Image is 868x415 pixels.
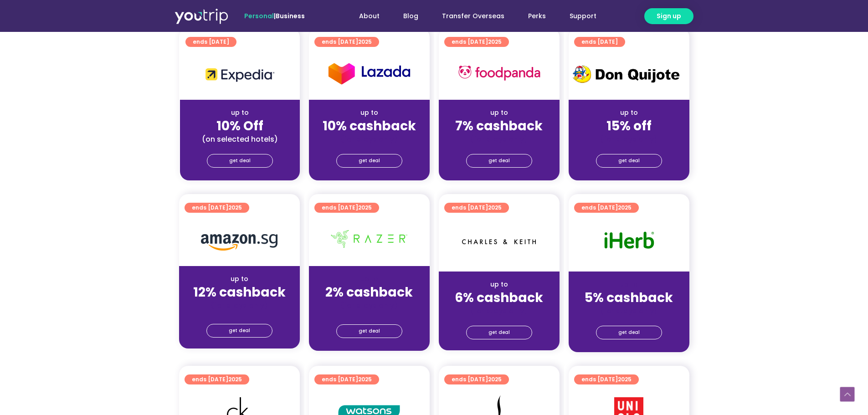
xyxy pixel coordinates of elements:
[488,38,502,46] span: 2025
[574,203,639,213] a: ends [DATE]2025
[244,11,274,20] span: Personal
[187,108,293,118] div: up to
[206,324,272,338] a: get deal
[596,154,662,168] a: get deal
[618,375,632,383] span: 2025
[574,37,625,47] a: ends [DATE]
[323,117,416,135] strong: 10% cashback
[488,375,502,383] span: 2025
[516,8,558,25] a: Perks
[576,108,682,118] div: up to
[391,8,430,25] a: Blog
[452,203,502,213] span: ends [DATE]
[358,375,372,383] span: 2025
[186,301,293,310] div: (for stays only)
[359,325,380,338] span: get deal
[446,306,552,316] div: (for stays only)
[488,326,510,339] span: get deal
[336,154,402,168] a: get deal
[192,203,242,213] span: ends [DATE]
[347,8,391,25] a: About
[581,203,632,213] span: ends [DATE]
[316,134,422,144] div: (for stays only)
[574,374,639,384] a: ends [DATE]2025
[207,154,273,168] a: get deal
[322,203,372,213] span: ends [DATE]
[466,154,532,168] a: get deal
[358,38,372,46] span: 2025
[359,154,380,167] span: get deal
[644,8,693,24] a: Sign up
[446,280,552,289] div: up to
[488,204,502,211] span: 2025
[596,326,662,339] a: get deal
[358,204,372,211] span: 2025
[446,134,552,144] div: (for stays only)
[185,203,249,213] a: ends [DATE]2025
[325,283,413,301] strong: 2% cashback
[193,37,229,47] span: ends [DATE]
[558,8,608,25] a: Support
[228,375,242,383] span: 2025
[322,374,372,384] span: ends [DATE]
[581,374,632,384] span: ends [DATE]
[314,37,379,47] a: ends [DATE]2025
[452,37,502,47] span: ends [DATE]
[618,154,640,167] span: get deal
[618,204,632,211] span: 2025
[316,108,422,118] div: up to
[455,117,543,135] strong: 7% cashback
[192,374,242,384] span: ends [DATE]
[187,134,293,144] div: (on selected hotels)
[576,134,682,144] div: (for stays only)
[444,37,509,47] a: ends [DATE]2025
[229,324,250,337] span: get deal
[581,37,618,47] span: ends [DATE]
[452,374,502,384] span: ends [DATE]
[576,280,682,289] div: up to
[314,203,379,213] a: ends [DATE]2025
[185,374,249,384] a: ends [DATE]2025
[606,117,652,135] strong: 15% off
[336,324,402,338] a: get deal
[329,8,608,25] nav: Menu
[229,154,251,167] span: get deal
[430,8,516,25] a: Transfer Overseas
[466,326,532,339] a: get deal
[244,11,305,20] span: |
[276,11,305,20] a: Business
[316,274,422,284] div: up to
[444,203,509,213] a: ends [DATE]2025
[216,117,263,135] strong: 10% Off
[316,301,422,310] div: (for stays only)
[657,11,681,21] span: Sign up
[446,108,552,118] div: up to
[322,37,372,47] span: ends [DATE]
[193,283,286,301] strong: 12% cashback
[185,37,236,47] a: ends [DATE]
[585,289,673,307] strong: 5% cashback
[186,274,293,284] div: up to
[314,374,379,384] a: ends [DATE]2025
[576,306,682,316] div: (for stays only)
[444,374,509,384] a: ends [DATE]2025
[488,154,510,167] span: get deal
[455,289,543,307] strong: 6% cashback
[228,204,242,211] span: 2025
[618,326,640,339] span: get deal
